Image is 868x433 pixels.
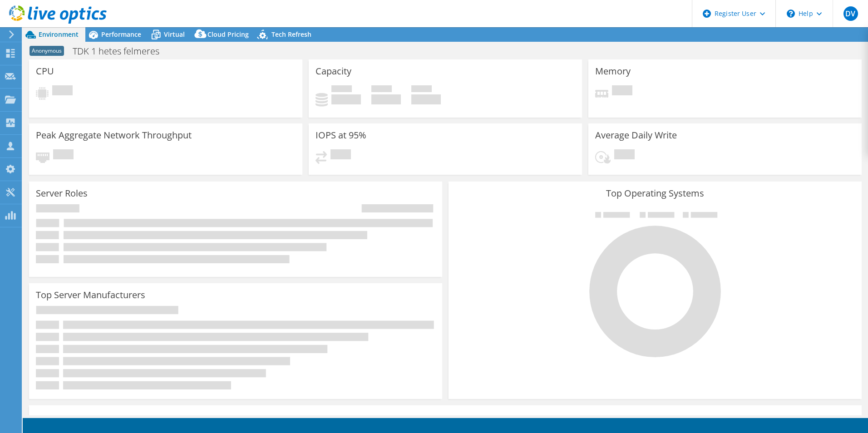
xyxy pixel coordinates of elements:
[271,30,311,39] span: Tech Refresh
[316,66,351,76] h3: Capacity
[36,130,192,140] h3: Peak Aggregate Network Throughput
[411,85,432,94] span: Total
[101,30,141,39] span: Performance
[69,46,173,56] h1: TDK 1 hetes felmeres
[371,94,401,104] h4: 0 GiB
[455,188,855,198] h3: Top Operating Systems
[53,149,74,162] span: Pending
[207,30,249,39] span: Cloud Pricing
[331,94,361,104] h4: 0 GiB
[612,85,632,98] span: Pending
[39,30,79,39] span: Environment
[595,66,631,76] h3: Memory
[36,188,88,198] h3: Server Roles
[330,149,351,162] span: Pending
[30,46,64,56] span: Anonymous
[371,85,392,94] span: Free
[787,10,795,18] svg: \n
[331,85,352,94] span: Used
[411,94,441,104] h4: 0 GiB
[614,149,635,162] span: Pending
[595,130,677,140] h3: Average Daily Write
[52,85,73,98] span: Pending
[316,130,366,140] h3: IOPS at 95%
[36,290,145,300] h3: Top Server Manufacturers
[843,6,858,21] span: DV
[164,30,185,39] span: Virtual
[36,66,54,76] h3: CPU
